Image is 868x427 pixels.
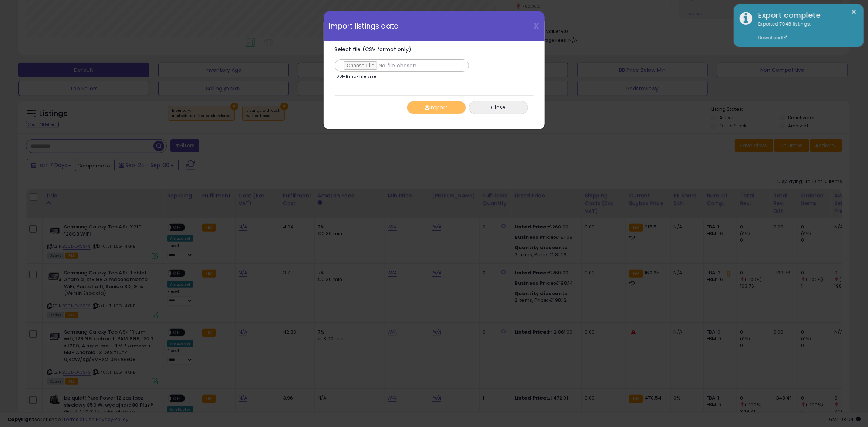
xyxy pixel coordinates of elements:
[758,34,787,41] a: Download
[534,21,539,31] span: X
[335,74,376,79] p: 100MB max file size
[469,101,528,114] button: Close
[335,46,412,53] span: Select file (CSV format only)
[329,23,399,30] span: Import listings data
[753,10,858,21] div: Export complete
[851,7,857,17] button: ×
[407,101,466,114] button: Import
[753,21,858,41] div: Exported 7048 listings.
